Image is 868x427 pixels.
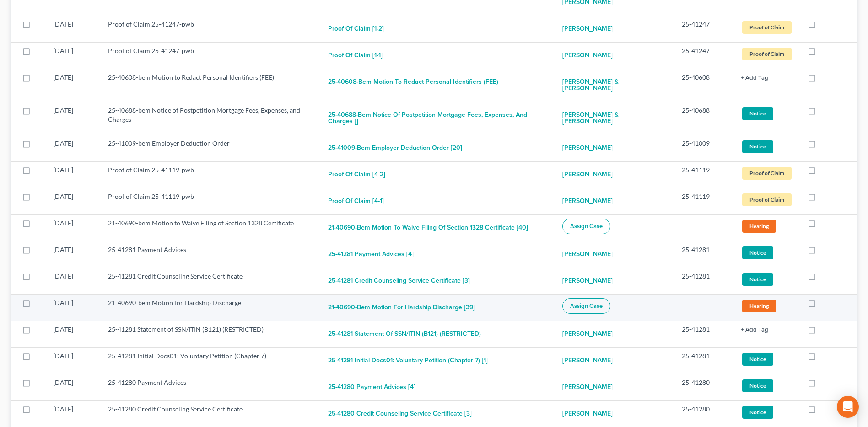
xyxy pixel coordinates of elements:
td: [DATE] [46,42,101,69]
a: Notice [741,139,793,154]
td: 25-41280 Credit Counseling Service Certificate [101,400,321,427]
button: 25-41009-bem Employer Deduction Order [20] [328,139,462,157]
span: Notice [742,379,773,392]
a: Notice [741,351,793,367]
td: [DATE] [46,347,101,374]
div: Open Intercom Messenger [837,396,859,418]
button: 25-40608-bem Motion to Redact Personal Identifiers (FEE) [328,73,498,91]
a: [PERSON_NAME] [562,405,613,423]
a: Notice [741,378,793,393]
td: 25-41281 [674,321,733,347]
span: Notice [742,246,773,259]
td: [DATE] [46,135,101,161]
span: Proof of Claim [742,167,792,179]
button: Proof of Claim [4-2] [328,165,385,184]
td: Proof of Claim 25-41119-pwb [101,161,321,188]
button: 25-41281 Initial Docs01: Voluntary Petition (Chapter 7) [1] [328,351,488,370]
span: Notice [742,406,773,418]
td: 25-41281 Payment Advices [101,241,321,268]
td: 25-41281 [674,241,733,268]
button: Proof of Claim [1-1] [328,46,383,65]
a: Hearing [741,298,793,313]
a: [PERSON_NAME] [562,46,613,65]
span: Hearing [742,220,776,232]
a: [PERSON_NAME] [562,325,613,343]
span: Notice [742,273,773,285]
td: [DATE] [46,374,101,400]
td: 25-41119 [674,188,733,214]
td: Proof of Claim 25-41247-pwb [101,42,321,69]
a: Notice [741,245,793,260]
td: 25-41247 [674,16,733,42]
a: [PERSON_NAME] [562,20,613,38]
a: + Add Tag [741,325,793,334]
button: + Add Tag [741,327,768,333]
button: 25-40688-bem Notice of Postpetition Mortgage Fees, Expenses, and Charges [] [328,106,548,131]
a: Proof of Claim [741,46,793,61]
td: 25-41247 [674,42,733,69]
td: 25-40688 [674,102,733,135]
button: 25-41280 Payment Advices [4] [328,378,415,396]
a: Notice [741,272,793,287]
td: [DATE] [46,241,101,268]
td: 25-41281 [674,268,733,294]
td: 21-40690-bem Motion for Hardship Discharge [101,294,321,321]
a: Hearing [741,219,793,234]
button: + Add Tag [741,75,768,81]
span: Proof of Claim [742,48,792,60]
td: [DATE] [46,102,101,135]
td: [DATE] [46,400,101,427]
span: Assign Case [570,223,603,230]
button: Proof of Claim [4-1] [328,192,384,210]
a: [PERSON_NAME] [562,245,613,263]
td: 25-41119 [674,161,733,188]
td: 21-40690-bem Motion to Waive Filing of Section 1328 Certificate [101,214,321,241]
td: [DATE] [46,16,101,42]
button: 25-41280 Credit Counseling Service Certificate [3] [328,405,472,423]
td: [DATE] [46,214,101,241]
a: Proof of Claim [741,192,793,207]
td: 25-40688-bem Notice of Postpetition Mortgage Fees, Expenses, and Charges [101,102,321,135]
a: [PERSON_NAME] [562,378,613,396]
span: Proof of Claim [742,21,792,33]
button: 25-41281 Credit Counseling Service Certificate [3] [328,272,470,290]
td: Proof of Claim 25-41119-pwb [101,188,321,214]
td: Proof of Claim 25-41247-pwb [101,16,321,42]
button: Proof of Claim [1-2] [328,20,384,38]
button: 21-40690-bem Motion to Waive Filing of Section 1328 Certificate [40] [328,219,528,237]
a: [PERSON_NAME] [562,165,613,184]
span: Notice [742,353,773,365]
td: [DATE] [46,188,101,214]
td: 25-41280 [674,374,733,400]
td: 25-41281 Initial Docs01: Voluntary Petition (Chapter 7) [101,347,321,374]
a: + Add Tag [741,73,793,82]
button: Assign Case [562,219,610,234]
a: Notice [741,405,793,420]
td: [DATE] [46,294,101,321]
button: 25-41281 Statement of SSN/ITIN (B121) (RESTRICTED) [328,325,481,343]
td: [DATE] [46,268,101,294]
button: 21-40690-bem Motion for Hardship Discharge [39] [328,298,475,317]
td: 25-40608 [674,69,733,102]
button: Assign Case [562,298,610,314]
td: [DATE] [46,321,101,347]
a: [PERSON_NAME] [562,139,613,157]
td: 25-41281 Credit Counseling Service Certificate [101,268,321,294]
span: Hearing [742,300,776,312]
td: 25-41281 [674,347,733,374]
a: [PERSON_NAME] & [PERSON_NAME] [562,106,667,131]
td: 25-41280 Payment Advices [101,374,321,400]
td: [DATE] [46,69,101,102]
td: 25-41280 [674,400,733,427]
a: Proof of Claim [741,20,793,35]
td: 25-41281 Statement of SSN/ITIN (B121) (RESTRICTED) [101,321,321,347]
td: [DATE] [46,161,101,188]
td: 25-41009 [674,135,733,161]
a: Proof of Claim [741,165,793,181]
a: [PERSON_NAME] [562,351,613,370]
td: 25-41009-bem Employer Deduction Order [101,135,321,161]
button: 25-41281 Payment Advices [4] [328,245,414,263]
span: Notice [742,140,773,153]
a: [PERSON_NAME] [562,272,613,290]
a: [PERSON_NAME] & [PERSON_NAME] [562,73,667,98]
